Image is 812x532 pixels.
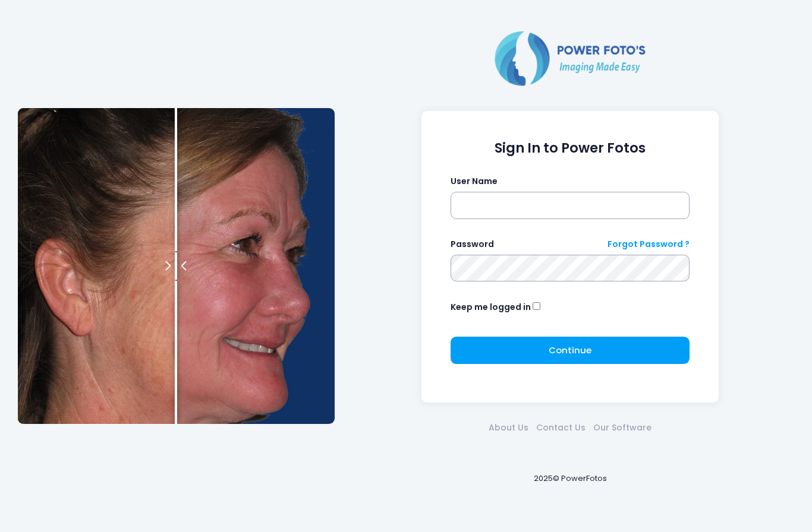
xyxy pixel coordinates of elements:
[590,422,656,434] a: Our Software
[533,422,590,434] a: Contact Us
[485,422,533,434] a: About Us
[346,454,794,504] div: 2025© PowerFotos
[451,301,531,313] label: Keep me logged in
[451,140,690,156] h1: Sign In to Power Fotos
[549,344,591,356] span: Continue
[451,238,494,251] label: Password
[490,28,650,88] img: Logo
[451,337,690,364] button: Continue
[608,238,690,251] a: Forgot Password ?
[451,175,498,188] label: User Name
